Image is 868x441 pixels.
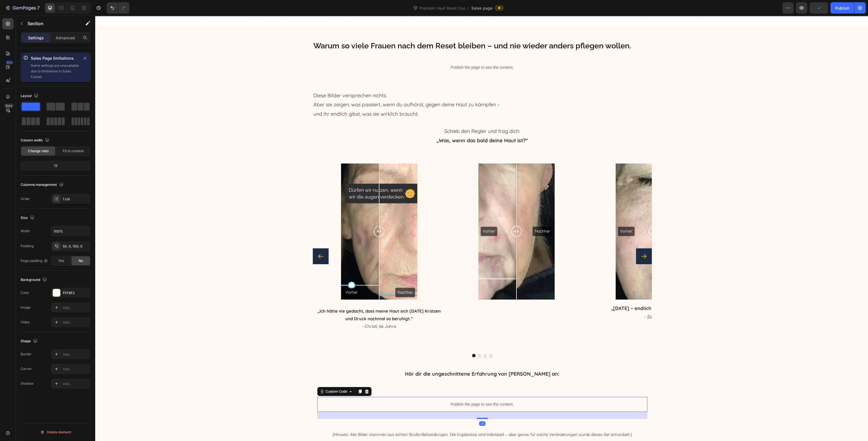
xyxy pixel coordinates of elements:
[63,291,89,296] div: FFF9F2
[51,226,90,236] input: Auto
[61,33,97,37] div: Keywords nach Traffic
[63,244,89,249] div: 50, 0, 100, 0
[21,181,65,189] div: Columns management
[229,373,253,378] div: Custom Code
[388,338,392,341] button: Dot
[31,63,79,80] p: Some settings are unavailable due to limitations in Sales Funnel.
[95,16,868,441] iframe: Design area
[523,211,539,220] div: Vorher
[4,104,14,108] div: Beta
[300,272,320,281] div: Nachher
[218,415,556,422] p: (Hinweis: Alle Bilder stammen aus echten Studio-Behandlungen. Die Ergebnisse sind individuell – a...
[21,290,29,295] div: Color
[218,49,557,55] p: Publish the page to see the content.
[28,35,44,41] p: Settings
[21,258,48,263] div: Page padding
[23,33,27,37] img: tab_domain_overview_orange.svg
[107,2,129,14] div: Undo/Redo
[516,289,601,295] strong: „[DATE] – endlich kein Jucken mehr.“
[418,5,466,11] span: Premium Haut Reset Duo
[29,33,42,37] div: Domain
[56,35,75,41] p: Advanced
[468,5,469,11] span: /
[63,367,89,372] div: Add...
[218,24,557,35] h2: Warum so viele Frauen nach dem Reset bleiben – und nie wieder anders pflegen wollen.
[437,211,457,220] div: Nachher
[5,60,14,65] div: 450
[394,338,397,341] button: Dot
[830,2,854,14] button: Publish
[9,9,14,14] img: logo_orange.svg
[21,229,30,234] div: Width
[21,320,30,325] div: Video
[21,352,32,357] div: Border
[384,405,390,410] div: 25
[21,337,39,345] div: Shape
[2,2,42,14] button: 7
[63,149,84,154] span: Fit to content
[22,162,90,170] div: 12
[383,338,386,341] button: Dot
[63,320,89,325] div: Add...
[222,386,552,391] p: Publish the page to see the content.
[79,258,83,263] span: No
[218,75,556,103] p: Diese Bilder versprechen nichts. Aber sie zeigen, was passiert, wenn du aufhörst, gegen deine Hau...
[40,429,71,436] div: Delete element
[377,338,380,341] button: Dot
[21,366,32,371] div: Corner
[21,428,91,437] button: Delete element
[63,381,89,386] div: Add...
[16,9,28,14] div: v 4.0.25
[218,111,556,129] p: Schieb den Regler und frag dich:
[541,233,557,248] button: Carousel Next Arrow
[218,307,350,314] p: - Christl, 66 Jahre
[63,352,89,357] div: Add...
[58,258,64,263] span: Yes
[21,276,48,284] div: Background
[21,305,31,310] div: Image
[385,211,402,220] div: Vorher
[63,305,89,310] div: Add...
[63,197,89,202] div: 1 col
[21,244,34,249] div: Padding
[222,353,552,363] div: Rich Text Editor. Editing area: main
[27,20,74,27] p: Section
[31,55,79,62] p: Sales Page limitations
[310,355,464,361] strong: Hör dir die ungeschnittene Erfahrung von [PERSON_NAME] an:
[21,214,36,222] div: Size
[37,5,40,11] p: 7
[222,292,346,306] strong: „Ich hätte nie gedacht, dass meine Haut sich [DATE] Kratzen und Druck nochmal so beruhigt.“
[21,92,40,100] div: Layout
[471,5,492,11] span: Sales page
[55,33,60,37] img: tab_keywords_by_traffic_grey.svg
[835,5,849,11] div: Publish
[21,137,51,144] div: Column width
[548,298,569,304] i: - Silke, 58
[218,233,233,248] button: Carousel Back Arrow
[28,149,49,154] span: Change ratio
[341,121,433,128] strong: „Was, wenn das bald deine Haut ist?“
[21,196,30,201] div: Order
[248,272,265,281] div: Vorher
[21,381,34,386] div: Shadow
[9,15,14,19] img: website_grey.svg
[15,15,62,19] div: Domain: [DOMAIN_NAME]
